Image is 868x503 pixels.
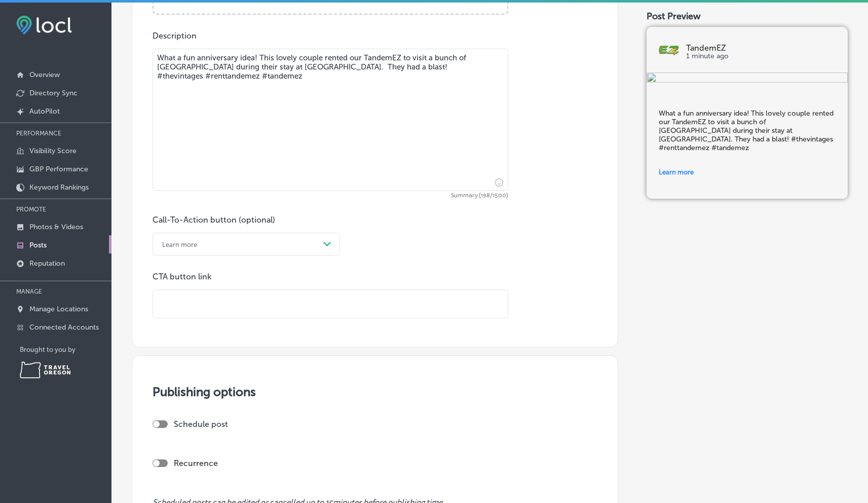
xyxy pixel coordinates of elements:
img: Travel Oregon [20,362,70,378]
h5: What a fun anniversary idea! This lovely couple rented our TandemEZ to visit a bunch of [GEOGRAPH... [659,109,836,152]
p: Posts [29,241,47,249]
p: CTA button link [153,272,508,281]
div: Learn more [162,240,197,248]
label: Recurrence [174,458,218,468]
p: Reputation [29,259,65,268]
p: Manage Locations [29,305,88,313]
p: Photos & Videos [29,223,83,231]
label: Description [153,31,197,41]
p: AutoPilot [29,107,60,116]
label: Schedule post [174,419,228,429]
span: Learn more [659,168,694,176]
span: Summary (198/1500) [153,193,508,199]
p: TandemEZ [686,44,836,52]
textarea: What a fun anniversary idea! This lovely couple rented our TandemEZ to visit a bunch of [GEOGRAPH... [153,49,508,191]
h3: Publishing options [153,384,597,399]
img: fda3e92497d09a02dc62c9cd864e3231.png [16,16,72,34]
p: Connected Accounts [29,323,99,332]
p: 1 minute ago [686,52,836,60]
span: Insert emoji [490,176,503,189]
p: Directory Sync [29,89,78,97]
p: GBP Performance [29,165,88,173]
p: Keyword Rankings [29,183,89,192]
label: Call-To-Action button (optional) [153,215,275,225]
p: Brought to you by [20,346,111,353]
img: 390dc02a-8eb0-4444-ba5d-74858f040018 [647,73,848,85]
div: Post Preview [647,11,848,22]
p: Overview [29,70,60,79]
img: logo [659,40,679,60]
p: Visibility Score [29,147,77,155]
